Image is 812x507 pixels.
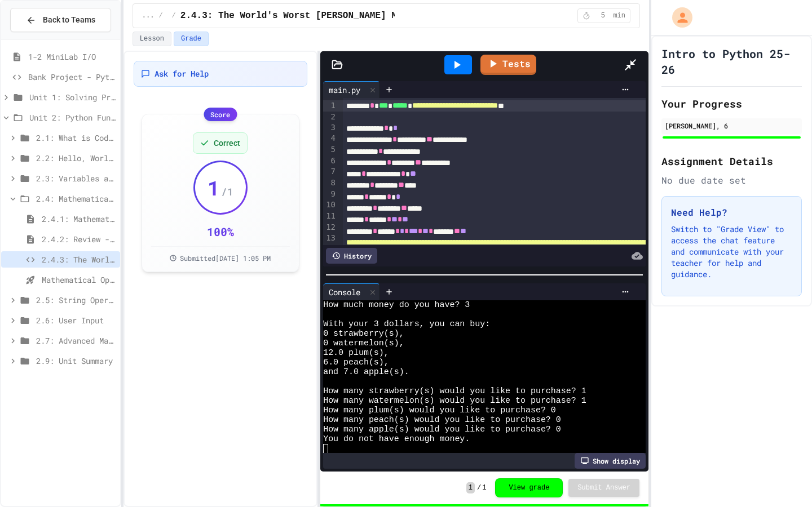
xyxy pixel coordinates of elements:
span: Unit 1: Solving Problems in Computer Science [29,91,116,103]
div: Show display [575,453,646,469]
div: 6 [323,155,337,167]
div: 7 [323,166,337,177]
span: Mathematical Operators - Quiz [42,274,116,286]
span: 2.5: String Operators [36,294,116,306]
div: 4 [323,133,337,144]
div: 9 [323,189,337,200]
h2: Your Progress [661,96,802,112]
span: How many strawberry(s) would you like to purchase? 1 [323,386,586,396]
div: main.py [323,84,366,96]
span: Submitted [DATE] 1:05 PM [180,253,271,263]
span: Submit Answer [577,483,630,492]
div: 3 [323,122,337,134]
span: 1 [208,176,220,199]
div: 5 [323,144,337,155]
span: 2.3: Variables and Data Types [36,172,116,184]
button: Back to Teams [10,8,111,32]
h3: Need Help? [671,206,792,219]
div: Console [323,283,380,300]
h1: Intro to Python 25-26 [661,46,802,77]
span: 2.4.1: Mathematical Operators [42,213,116,225]
span: How many watermelon(s) would you like to purchase? 1 [323,396,586,406]
span: 6.0 peach(s), [323,358,389,367]
span: Unit 2: Python Fundamentals [29,112,116,123]
button: Submit Answer [568,479,639,497]
p: Switch to "Grade View" to access the chat feature and communicate with your teacher for help and ... [671,224,792,280]
span: 5 [594,11,612,20]
span: / [158,11,162,20]
div: 100 % [207,224,234,239]
span: How much money do you have? 3 [323,300,470,310]
span: 2.9: Unit Summary [36,355,116,367]
div: My Account [660,5,695,30]
span: 2.4.3: The World's Worst [PERSON_NAME] Market [180,9,424,23]
span: 1-2 MiniLab I/O [28,51,116,63]
span: Correct [214,137,240,149]
div: Console [323,286,366,298]
div: No due date set [661,174,802,187]
span: / [477,483,481,492]
span: 2.4.2: Review - Mathematical Operators [42,233,116,245]
div: 2 [323,112,337,122]
span: Ask for Help [155,68,209,79]
span: How many plum(s) would you like to purchase? 0 [323,406,556,415]
span: min [613,11,625,20]
div: 13 [323,233,337,244]
span: and 7.0 apple(s). [323,367,409,377]
span: ... [142,11,155,20]
span: / 1 [221,184,233,199]
div: main.py [323,81,380,98]
span: 1 [466,482,475,493]
span: You do not have enough money. [323,434,470,444]
div: Score [204,108,237,121]
span: 2.2: Hello, World! [36,152,116,164]
span: / [172,11,176,20]
span: 0 watermelon(s), [323,339,404,348]
span: 1 [482,483,486,492]
div: [PERSON_NAME], 6 [665,121,798,131]
span: 0 strawberry(s), [323,329,404,339]
span: 2.4: Mathematical Operators [36,193,116,204]
a: Tests [480,55,536,75]
button: Lesson [133,32,171,46]
div: 14 [323,244,337,255]
span: How many apple(s) would you like to purchase? 0 [323,425,561,434]
div: 10 [323,199,337,211]
button: Grade [174,32,209,46]
span: 2.7: Advanced Math [36,335,116,346]
span: How many peach(s) would you like to purchase? 0 [323,415,561,425]
div: 12 [323,222,337,233]
div: 11 [323,211,337,222]
span: 2.1: What is Code? [36,132,116,144]
button: View grade [495,478,563,497]
span: 2.6: User Input [36,314,116,326]
div: 8 [323,177,337,189]
span: Bank Project - Python [28,71,116,83]
span: Back to Teams [43,14,95,26]
div: 1 [323,100,337,112]
span: 2.4.3: The World's Worst [PERSON_NAME] Market [42,253,116,265]
span: With your 3 dollars, you can buy: [323,319,490,329]
div: History [326,248,377,264]
span: 12.0 plum(s), [323,348,389,358]
h2: Assignment Details [661,153,802,169]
